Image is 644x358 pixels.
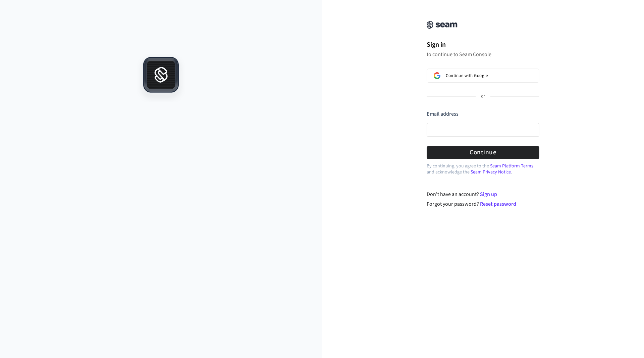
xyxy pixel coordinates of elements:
a: Seam Privacy Notice [471,169,511,175]
div: Forgot your password? [427,200,540,208]
p: By continuing, you agree to the and acknowledge the . [427,163,539,175]
div: Don't have an account? [427,190,540,198]
a: Seam Platform Terms [490,163,533,169]
p: to continue to Seam Console [427,51,539,58]
span: Continue with Google [446,73,488,78]
label: Email address [427,110,459,118]
img: Sign in with Google [434,72,440,79]
p: or [481,93,485,100]
a: Reset password [480,200,516,208]
img: Seam Console [427,21,458,29]
button: Continue [427,146,539,159]
h1: Sign in [427,40,539,50]
a: Sign up [480,191,497,198]
button: Sign in with GoogleContinue with Google [427,69,539,83]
